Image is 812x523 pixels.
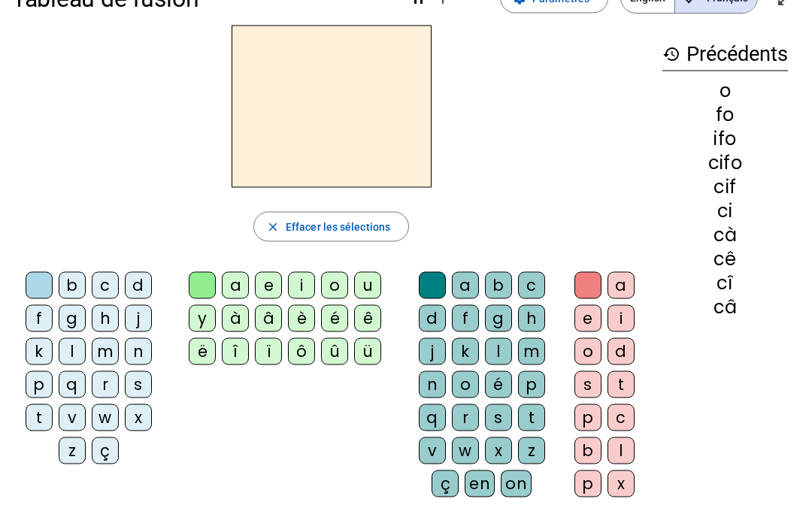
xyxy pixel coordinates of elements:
div: cif [662,178,788,196]
div: m [92,338,119,365]
button: Effacer les sélections [253,212,409,242]
div: d [419,305,446,332]
div: b [574,437,601,464]
div: é [485,371,512,398]
mat-icon: close [266,220,280,234]
div: z [518,437,545,464]
div: é [321,305,348,332]
div: è [288,305,315,332]
div: x [485,437,512,464]
div: e [255,272,282,299]
div: m [518,338,545,365]
div: câ [662,298,788,316]
div: h [92,305,119,332]
div: û [321,338,348,365]
div: d [125,272,152,299]
div: ç [432,470,459,497]
div: t [607,371,635,398]
div: cî [662,274,788,292]
div: l [59,338,86,365]
div: b [59,272,86,299]
div: i [607,305,635,332]
div: a [607,272,635,299]
mat-icon: history [662,45,680,63]
div: k [452,338,479,365]
div: s [485,404,512,431]
div: on [501,470,532,497]
div: ë [189,338,216,365]
div: r [452,404,479,431]
div: q [59,371,86,398]
div: w [452,437,479,464]
div: p [574,404,601,431]
div: w [92,404,119,431]
div: f [26,305,53,332]
div: ô [288,338,315,365]
div: u [354,272,381,299]
div: c [607,404,635,431]
div: x [125,404,152,431]
div: t [26,404,53,431]
div: l [485,338,512,365]
div: î [222,338,249,365]
div: h [518,305,545,332]
div: cê [662,250,788,268]
div: fo [662,106,788,124]
div: p [26,371,53,398]
div: n [419,371,446,398]
div: q [419,404,446,431]
div: d [607,338,635,365]
div: g [59,305,86,332]
div: v [59,404,86,431]
div: z [59,437,86,464]
div: o [452,371,479,398]
div: r [92,371,119,398]
div: cà [662,226,788,244]
div: t [518,404,545,431]
div: à [222,305,249,332]
div: c [518,272,545,299]
div: o [574,338,601,365]
div: l [607,437,635,464]
div: y [189,305,216,332]
div: ci [662,202,788,220]
span: Effacer les sélections [286,218,390,236]
div: k [26,338,53,365]
div: o [662,82,788,100]
div: g [485,305,512,332]
div: ê [354,305,381,332]
div: j [125,305,152,332]
div: o [321,272,348,299]
div: v [419,437,446,464]
div: a [222,272,249,299]
div: a [452,272,479,299]
div: ü [354,338,381,365]
div: â [255,305,282,332]
div: i [288,272,315,299]
div: ï [255,338,282,365]
div: ifo [662,130,788,148]
div: ç [92,437,119,464]
div: s [125,371,152,398]
div: n [125,338,152,365]
div: p [518,371,545,398]
div: e [574,305,601,332]
div: j [419,338,446,365]
div: x [607,470,635,497]
div: b [485,272,512,299]
div: c [92,272,119,299]
h3: Précédents [662,38,788,71]
div: cifo [662,154,788,172]
div: p [574,470,601,497]
div: en [465,470,495,497]
div: f [452,305,479,332]
div: s [574,371,601,398]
